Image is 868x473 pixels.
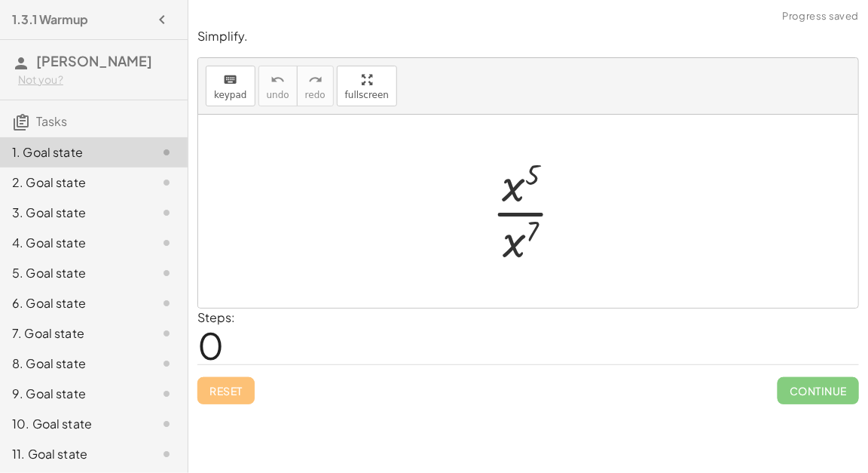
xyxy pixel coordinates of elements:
[157,415,176,433] i: Task not started.
[12,174,133,192] div: 2. Goal state
[157,143,176,161] i: Task not started.
[12,445,133,463] div: 11. Goal state
[270,71,285,89] i: undo
[12,324,133,342] div: 7. Goal state
[157,264,176,282] i: Task not started.
[12,11,88,29] h4: 1.3.1 Warmup
[267,90,289,100] span: undo
[157,204,176,222] i: Task not started.
[12,204,133,222] div: 3. Goal state
[36,52,152,69] span: [PERSON_NAME]
[197,28,859,45] p: Simplify.
[305,90,325,100] span: redo
[157,445,176,463] i: Task not started.
[12,385,133,403] div: 9. Goal state
[12,264,133,282] div: 5. Goal state
[157,355,176,373] i: Task not started.
[297,66,334,106] button: redoredo
[258,66,298,106] button: undoundo
[157,324,176,342] i: Task not started.
[214,90,247,100] span: keypad
[12,355,133,373] div: 8. Goal state
[197,322,224,368] span: 0
[308,71,322,89] i: redo
[12,234,133,252] div: 4. Goal state
[157,385,176,403] i: Task not started.
[157,174,176,192] i: Task not started.
[36,113,67,129] span: Tasks
[157,234,176,252] i: Task not started.
[12,415,133,433] div: 10. Goal state
[197,309,235,325] label: Steps:
[206,66,255,106] button: keyboardkeypad
[223,71,237,89] i: keyboard
[783,9,859,24] span: Progress saved
[345,90,389,100] span: fullscreen
[12,294,133,312] div: 6. Goal state
[157,294,176,312] i: Task not started.
[18,72,176,88] div: Not you?
[12,143,133,161] div: 1. Goal state
[337,66,397,106] button: fullscreen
